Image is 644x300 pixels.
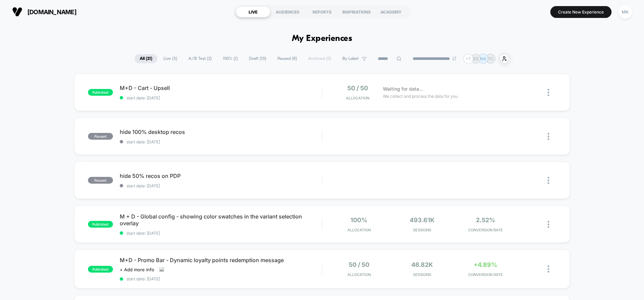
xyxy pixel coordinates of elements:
button: MK [617,5,634,19]
span: start date: [DATE] [120,183,322,188]
img: end [452,56,456,61]
div: AUDIENCES [270,6,305,17]
span: 46.82k [411,261,433,268]
span: Allocation [346,96,369,100]
span: 100% ( 1 ) [218,54,243,63]
div: ACADEMY [374,6,408,17]
span: +4.89% [474,261,497,268]
p: SG [473,56,479,61]
span: We collect and process the data for you [383,93,458,99]
div: INSPIRATIONS [339,6,374,17]
img: close [548,133,549,140]
span: paused [88,177,113,184]
span: start date: [DATE] [120,139,322,144]
span: start date: [DATE] [120,95,322,100]
p: NA [480,56,486,61]
span: Waiting for data... [383,85,423,93]
span: CONVERSION RATE [456,272,515,277]
span: 2.52% [476,216,495,224]
img: close [548,89,549,96]
p: TC [488,56,493,61]
div: MK [619,5,632,19]
h1: My Experiences [292,34,352,44]
span: Sessions [392,272,452,277]
span: Draft ( 10 ) [244,54,271,63]
span: paused [88,133,113,140]
span: hide 50% recos on PDP [120,172,322,179]
span: hide 100% desktop recos [120,129,322,135]
span: published [88,89,113,96]
span: CONVERSION RATE [456,228,515,232]
span: 100% [350,216,367,224]
span: 50 / 50 [349,261,369,268]
span: Live ( 3 ) [158,54,182,63]
div: LIVE [236,6,270,17]
img: close [548,177,549,184]
span: published [88,266,113,273]
img: Visually logo [12,7,22,17]
span: start date: [DATE] [120,276,322,281]
button: [DOMAIN_NAME] [10,6,78,17]
div: REPORTS [305,6,339,17]
span: Allocation [347,228,371,232]
span: start date: [DATE] [120,231,322,236]
div: + 7 [463,54,473,64]
span: 493.61k [410,216,435,224]
span: M + D - Global config - showing color swatches in the variant selection overlay [120,213,322,227]
img: close [548,221,549,228]
span: published [88,221,113,228]
span: M+D - Cart - Upsell [120,85,322,91]
span: [DOMAIN_NAME] [27,8,76,16]
span: Sessions [392,228,452,232]
span: Allocation [347,272,371,277]
button: Create New Experience [550,6,612,18]
span: A/B Test ( 2 ) [183,54,217,63]
span: All ( 21 ) [135,54,157,63]
span: Paused ( 8 ) [272,54,302,63]
span: 50 / 50 [347,85,368,92]
span: + Add more info [120,267,154,272]
span: M+D - Promo Bar - Dynamic loyalty points redemption message [120,257,322,263]
span: By Label [342,56,359,61]
img: close [548,266,549,273]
